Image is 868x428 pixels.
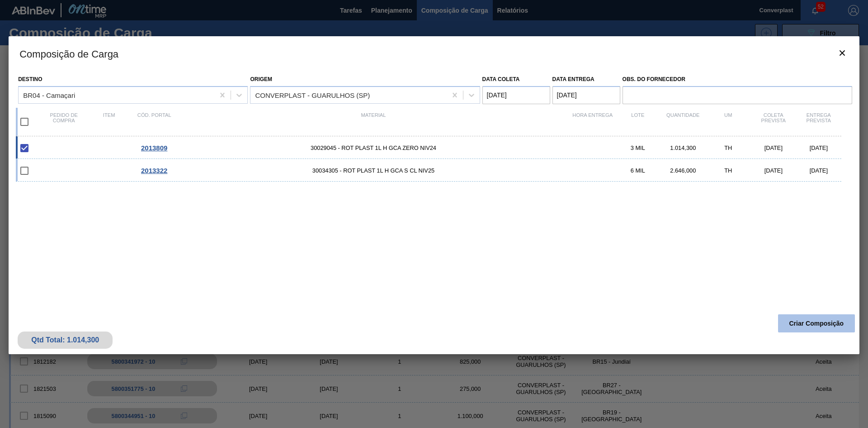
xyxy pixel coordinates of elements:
[250,76,272,82] label: Origem
[18,76,42,82] label: Destino
[132,144,177,152] div: Ir para o Pedido
[660,167,706,174] div: 2.646,000
[660,144,706,151] div: 1.014,300
[706,167,751,174] div: TH
[177,112,570,131] div: Material
[255,91,370,99] div: CONVERPLAST - GUARULHOS (SP)
[796,112,841,131] div: Entrega Prevista
[132,167,177,174] div: Ir para o Pedido
[41,112,86,131] div: Pedido de compra
[141,167,167,174] span: 2013322
[615,112,660,131] div: Lote
[552,76,594,82] label: Data entrega
[615,144,660,151] div: 3 MIL
[9,36,859,71] h3: Composição de Carga
[796,167,841,174] div: [DATE]
[24,336,106,344] div: Qtd Total: 1.014,300
[552,86,620,104] input: dd/mm/yyyy
[660,112,706,131] div: Quantidade
[706,112,751,131] div: UM
[570,112,615,131] div: Hora Entrega
[177,144,570,151] span: 30029045 - ROT PLAST 1L H GCA ZERO NIV24
[23,91,75,99] div: BR04 - Camaçari
[482,86,550,104] input: dd/mm/yyyy
[796,144,841,151] div: [DATE]
[86,112,132,131] div: Item
[482,76,520,82] label: Data coleta
[751,144,796,151] div: [DATE]
[177,167,570,174] span: 30034305 - ROT PLAST 1L H GCA S CL NIV25
[751,167,796,174] div: [DATE]
[132,112,177,131] div: Cód. Portal
[751,112,796,131] div: Coleta Prevista
[623,73,852,86] label: Obs. do Fornecedor
[706,144,751,151] div: TH
[778,314,855,332] button: Criar Composição
[141,144,167,152] span: 2013809
[615,167,660,174] div: 6 MIL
